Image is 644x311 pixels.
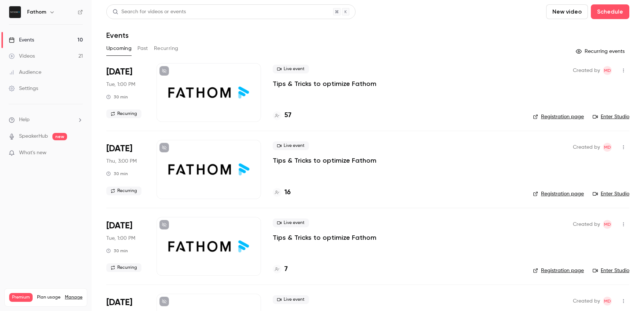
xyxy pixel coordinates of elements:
[106,66,132,78] span: [DATE]
[603,143,612,152] span: Michelle Dizon
[273,111,291,120] a: 57
[106,31,129,40] h1: Events
[273,141,309,150] span: Live event
[106,171,128,177] div: 30 min
[19,149,47,157] span: What's new
[284,188,291,198] h4: 16
[533,267,584,274] a: Registration page
[106,235,135,242] span: Tue, 1:00 PM
[603,220,612,229] span: Michelle Dizon
[9,69,41,76] div: Audience
[9,36,34,44] div: Events
[573,220,600,229] span: Created by
[573,46,629,57] button: Recurring events
[604,220,611,229] span: MD
[52,133,67,140] span: new
[533,190,584,198] a: Registration page
[106,248,128,254] div: 30 min
[9,85,38,92] div: Settings
[154,43,179,54] button: Recurring
[106,220,132,232] span: [DATE]
[106,217,145,276] div: Sep 9 Tue, 1:00 PM (America/Toronto)
[9,53,35,60] div: Videos
[573,297,600,305] span: Created by
[106,263,141,272] span: Recurring
[273,233,376,242] a: Tips & Tricks to optimize Fathom
[273,79,376,88] a: Tips & Tricks to optimize Fathom
[65,294,82,300] a: Manage
[37,294,60,300] span: Plan usage
[19,133,48,140] a: SpeakerHub
[284,264,288,274] h4: 7
[106,187,141,195] span: Recurring
[106,81,135,88] span: Tue, 1:00 PM
[106,158,137,165] span: Thu, 3:00 PM
[573,66,600,75] span: Created by
[106,297,132,308] span: [DATE]
[593,267,629,274] a: Enter Studio
[9,293,33,302] span: Premium
[19,116,30,124] span: Help
[604,297,611,305] span: MD
[604,143,611,152] span: MD
[284,111,291,120] h4: 57
[106,63,145,122] div: Sep 2 Tue, 1:00 PM (America/Toronto)
[533,113,584,120] a: Registration page
[573,143,600,152] span: Created by
[603,66,612,75] span: Michelle Dizon
[27,8,46,16] h6: Fathom
[273,65,309,73] span: Live event
[604,66,611,75] span: MD
[9,116,83,124] li: help-dropdown-opener
[603,297,612,305] span: Michelle Dizon
[113,8,186,16] div: Search for videos or events
[9,6,21,18] img: Fathom
[593,113,629,120] a: Enter Studio
[273,295,309,304] span: Live event
[106,94,128,100] div: 30 min
[106,43,132,54] button: Upcoming
[593,190,629,198] a: Enter Studio
[591,4,629,19] button: Schedule
[273,188,291,198] a: 16
[106,143,132,155] span: [DATE]
[137,43,148,54] button: Past
[273,264,288,274] a: 7
[273,218,309,227] span: Live event
[106,140,145,199] div: Sep 4 Thu, 3:00 PM (America/Toronto)
[106,109,141,118] span: Recurring
[273,156,376,165] a: Tips & Tricks to optimize Fathom
[546,4,588,19] button: New video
